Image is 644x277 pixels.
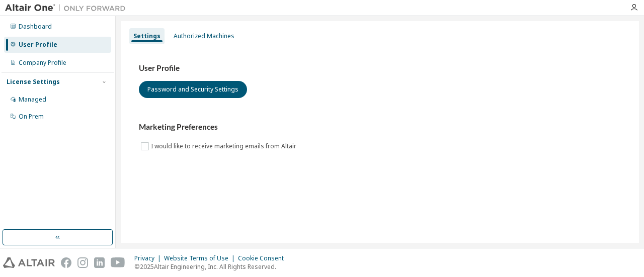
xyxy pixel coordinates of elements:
[94,257,105,268] img: linkedin.svg
[134,262,290,271] p: © 2025 Altair Engineering, Inc. All Rights Reserved.
[174,32,234,40] div: Authorized Machines
[19,23,52,31] div: Dashboard
[7,78,60,86] div: License Settings
[139,122,621,132] h3: Marketing Preferences
[164,254,238,262] div: Website Terms of Use
[77,257,88,268] img: instagram.svg
[5,3,131,13] img: Altair One
[139,81,247,98] button: Password and Security Settings
[111,257,125,268] img: youtube.svg
[19,113,44,121] div: On Prem
[151,140,298,152] label: I would like to receive marketing emails from Altair
[139,63,621,73] h3: User Profile
[238,254,290,262] div: Cookie Consent
[19,96,46,104] div: Managed
[3,257,55,268] img: altair_logo.svg
[61,257,71,268] img: facebook.svg
[19,41,57,49] div: User Profile
[19,59,66,67] div: Company Profile
[133,32,160,40] div: Settings
[134,254,164,262] div: Privacy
